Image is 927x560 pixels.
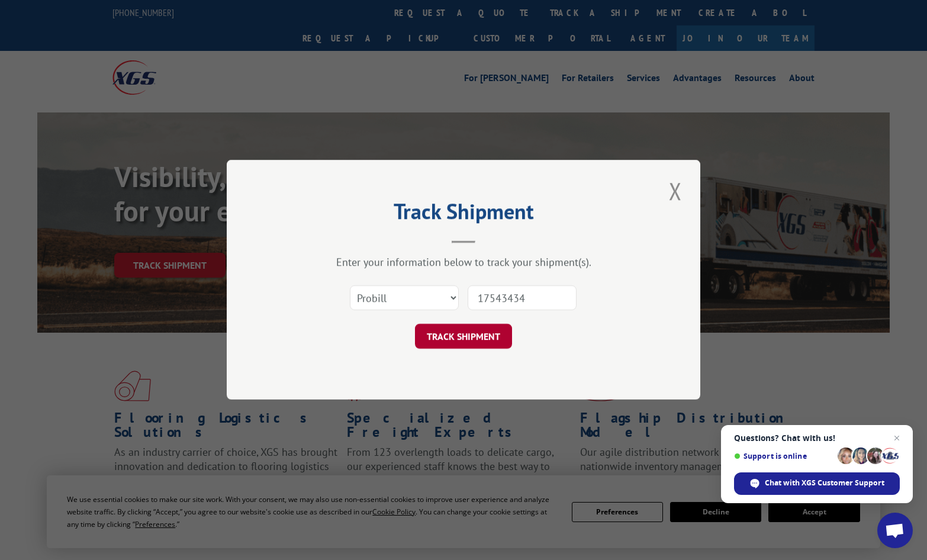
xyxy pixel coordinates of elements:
[734,452,833,461] span: Support is online
[734,472,900,495] span: Chat with XGS Customer Support
[765,478,884,488] span: Chat with XGS Customer Support
[286,203,641,226] h2: Track Shipment
[877,513,913,548] a: Open chat
[286,256,641,269] div: Enter your information below to track your shipment(s).
[415,324,512,349] button: TRACK SHIPMENT
[468,286,577,311] input: Number(s)
[734,433,900,443] span: Questions? Chat with us!
[665,175,685,207] button: Close modal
